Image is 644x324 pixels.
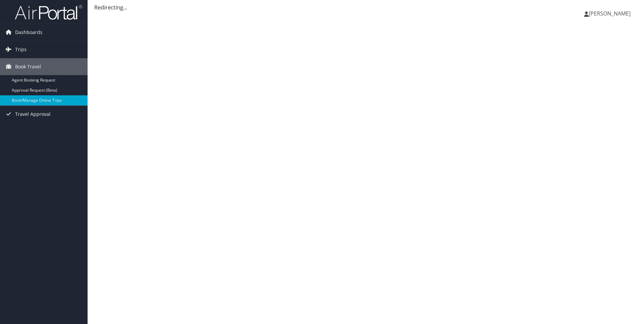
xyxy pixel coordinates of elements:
[15,41,27,58] span: Trips
[584,3,637,24] a: [PERSON_NAME]
[94,3,637,11] div: Redirecting...
[15,106,51,123] span: Travel Approval
[15,58,41,75] span: Book Travel
[589,10,631,17] span: [PERSON_NAME]
[15,24,42,41] span: Dashboards
[15,4,82,20] img: airportal-logo.png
